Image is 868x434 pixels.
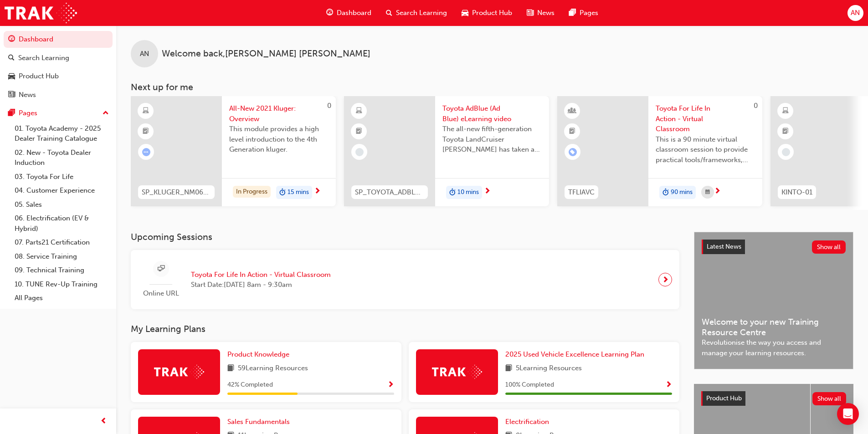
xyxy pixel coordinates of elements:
[8,109,15,117] span: pages-icon
[227,417,293,427] a: Sales Fundamentals
[4,29,113,105] button: DashboardSearch LearningProduct HubNews
[663,187,669,199] span: duration-icon
[355,187,424,198] span: SP_TOYOTA_ADBLUE_EL_0824
[505,350,644,358] span: 2025 Used Vehicle Excellence Learning Plan
[706,394,742,402] span: Product Hub
[557,96,762,206] a: 0TFLIAVCToyota For Life In Action - Virtual ClassroomThis is a 90 minute virtual classroom sessio...
[11,291,113,305] a: All Pages
[527,7,534,19] span: news-icon
[227,363,234,374] span: book-icon
[505,417,553,427] a: Electrification
[847,5,863,21] button: AN
[569,105,575,117] span: learningResourceType_INSTRUCTOR_LED-icon
[314,188,321,196] span: next-icon
[337,8,371,18] span: Dashboard
[11,263,113,277] a: 09. Technical Training
[227,350,289,358] span: Product Knowledge
[140,49,149,59] span: AN
[665,381,672,389] span: Show Progress
[158,263,164,275] span: sessionType_ONLINE_URL-icon
[227,380,273,390] span: 42 % Completed
[4,31,113,48] a: Dashboard
[227,418,290,426] span: Sales Fundamentals
[233,186,271,198] div: In Progress
[131,324,679,334] h3: My Learning Plans
[4,68,113,85] a: Product Hub
[662,273,669,286] span: next-icon
[694,232,853,369] a: Latest NewsShow allWelcome to your new Training Resource CentreRevolutionise the way you access a...
[812,392,847,405] button: Show all
[386,7,392,19] span: search-icon
[505,349,648,360] a: 2025 Used Vehicle Excellence Learning Plan
[19,108,37,118] div: Pages
[191,280,331,290] span: Start Date: [DATE] 8am - 9:30am
[505,418,549,426] span: Electrification
[387,381,394,389] span: Show Progress
[569,126,575,138] span: booktick-icon
[138,288,184,299] span: Online URL
[191,270,331,280] span: Toyota For Life In Action - Virtual Classroom
[656,103,755,134] span: Toyota For Life In Action - Virtual Classroom
[11,198,113,212] a: 05. Sales
[837,403,859,425] div: Open Intercom Messenger
[356,105,362,117] span: learningResourceType_ELEARNING-icon
[142,187,211,198] span: SP_KLUGER_NM0621_EL01
[782,148,790,156] span: learningRecordVerb_NONE-icon
[229,124,329,155] span: This module provides a high level introduction to the 4th Generation kluger.
[154,365,204,379] img: Trak
[562,4,606,22] a: pages-iconPages
[454,4,519,22] a: car-iconProduct Hub
[519,4,562,22] a: news-iconNews
[656,134,755,165] span: This is a 90 minute virtual classroom session to provide practical tools/frameworks, behaviours a...
[449,187,456,199] span: duration-icon
[812,240,846,254] button: Show all
[5,3,77,23] img: Trak
[143,126,149,138] span: booktick-icon
[851,8,860,18] span: AN
[100,416,107,427] span: prev-icon
[462,7,468,19] span: car-icon
[569,7,576,19] span: pages-icon
[707,243,741,250] span: Latest News
[379,4,454,22] a: search-iconSearch Learning
[516,363,582,374] span: 5 Learning Resources
[671,187,693,198] span: 90 mins
[387,379,394,391] button: Show Progress
[131,232,679,242] h3: Upcoming Sessions
[227,349,293,360] a: Product Knowledge
[131,96,336,206] a: 0SP_KLUGER_NM0621_EL01All-New 2021 Kluger: OverviewThis module provides a high level introduction...
[702,337,846,358] span: Revolutionise the way you access and manage your learning resources.
[705,187,710,198] span: calendar-icon
[11,211,113,235] a: 06. Electrification (EV & Hybrid)
[665,379,672,391] button: Show Progress
[714,188,721,196] span: next-icon
[8,72,15,81] span: car-icon
[701,391,846,406] a: Product HubShow all
[138,257,672,302] a: Online URLToyota For Life In Action - Virtual ClassroomStart Date:[DATE] 8am - 9:30am
[11,170,113,184] a: 03. Toyota For Life
[569,148,577,156] span: learningRecordVerb_ENROLL-icon
[355,148,364,156] span: learningRecordVerb_NONE-icon
[103,107,109,119] span: up-icon
[326,7,333,19] span: guage-icon
[484,188,491,196] span: next-icon
[11,146,113,170] a: 02. New - Toyota Dealer Induction
[327,102,331,110] span: 0
[238,363,308,374] span: 59 Learning Resources
[432,365,482,379] img: Trak
[580,8,598,18] span: Pages
[288,187,309,198] span: 15 mins
[11,250,113,264] a: 08. Service Training
[782,126,789,138] span: booktick-icon
[8,54,15,62] span: search-icon
[162,49,370,59] span: Welcome back , [PERSON_NAME] [PERSON_NAME]
[11,122,113,146] a: 01. Toyota Academy - 2025 Dealer Training Catalogue
[116,82,868,92] h3: Next up for me
[19,71,59,82] div: Product Hub
[4,105,113,122] button: Pages
[11,184,113,198] a: 04. Customer Experience
[702,317,846,337] span: Welcome to your new Training Resource Centre
[11,277,113,291] a: 10. TUNE Rev-Up Training
[8,36,15,44] span: guage-icon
